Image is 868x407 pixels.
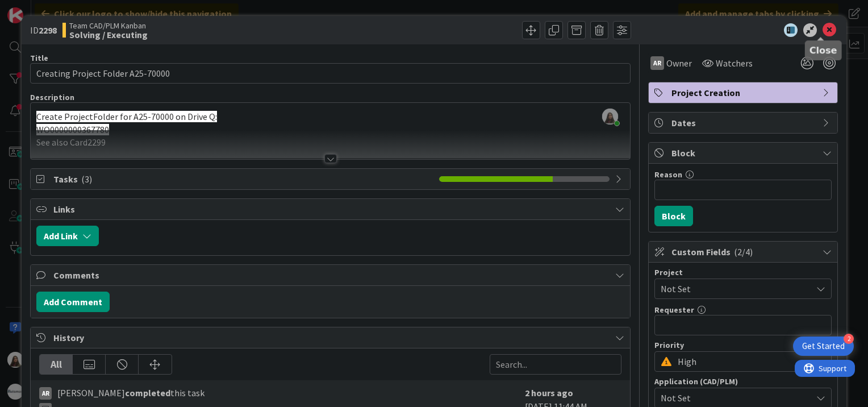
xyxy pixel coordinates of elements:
span: Dates [671,116,817,130]
div: Open Get Started checklist, remaining modules: 2 [793,337,854,356]
span: Block [671,146,817,160]
button: Add Link [36,226,99,246]
span: Tasks [53,172,433,186]
div: Application (CAD/PLM) [654,377,832,385]
b: completed [125,387,170,398]
span: Custom Fields [671,245,817,259]
div: All [40,355,73,374]
span: WO0000000367780 [36,124,109,135]
input: Search... [490,354,621,375]
label: Reason [654,169,682,180]
div: AR [650,56,664,70]
button: Add Comment [36,292,110,312]
span: ( 2/4 ) [734,246,753,258]
span: History [53,331,610,344]
span: Owner [666,56,692,70]
label: Requester [654,305,694,315]
h5: Close [809,45,837,56]
span: Not Set [661,391,812,405]
b: 2298 [39,24,57,36]
span: Description [30,92,74,102]
span: Links [53,202,610,216]
span: High [678,354,806,369]
span: Team CAD/PLM Kanban [69,21,148,30]
span: ID [30,23,57,37]
div: Get Started [802,340,845,352]
img: DgKIAU5DK9CW91CGzAAdOQy4yew5ohpQ.jpeg [602,109,618,124]
button: Block [654,206,693,226]
span: Support [24,2,52,15]
span: Create ProjectFolder for A25-70000 on Drive Q: [36,111,217,122]
b: 2 hours ago [525,387,573,398]
div: Project [654,268,832,276]
span: Not Set [661,281,806,297]
span: Watchers [716,56,753,70]
b: Solving / Executing [69,30,148,39]
span: ( 3 ) [81,173,92,185]
input: type card name here... [30,63,631,84]
span: Project Creation [671,86,817,99]
span: Comments [53,268,610,282]
label: Title [30,53,48,63]
div: AR [39,387,52,400]
div: 2 [844,334,854,344]
div: Priority [654,341,832,349]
